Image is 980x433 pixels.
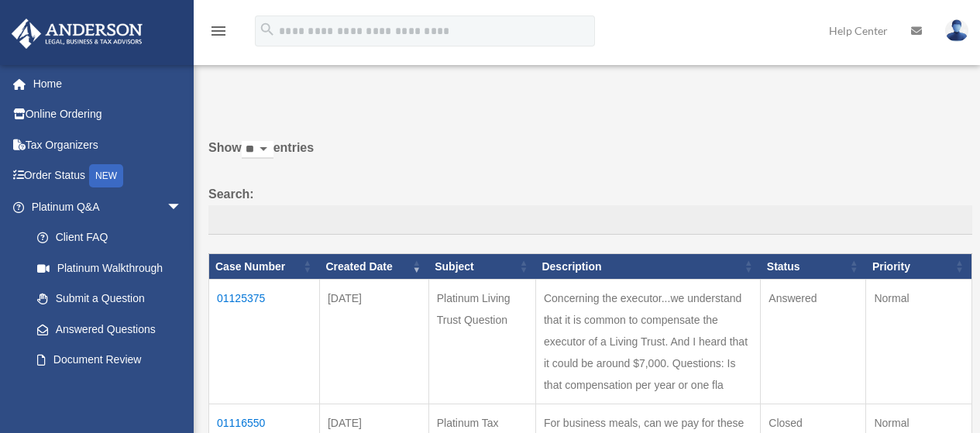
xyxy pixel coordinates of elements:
[22,375,198,424] a: Platinum Knowledge Room
[428,280,535,404] td: Platinum Living Trust Question
[209,27,228,40] a: menu
[535,253,760,280] th: Description: activate to sort column ascending
[11,99,205,130] a: Online Ordering
[319,280,428,404] td: [DATE]
[428,253,535,280] th: Subject: activate to sort column ascending
[11,191,198,222] a: Platinum Q&Aarrow_drop_down
[167,191,198,223] span: arrow_drop_down
[22,253,198,284] a: Platinum Walkthrough
[208,137,972,174] label: Show entries
[11,160,205,192] a: Order StatusNEW
[208,184,972,235] label: Search:
[11,129,205,160] a: Tax Organizers
[22,345,198,376] a: Document Review
[209,253,320,280] th: Case Number: activate to sort column ascending
[22,284,198,314] a: Submit a Question
[319,253,428,280] th: Created Date: activate to sort column ascending
[209,22,228,40] i: menu
[11,68,205,99] a: Home
[866,253,972,280] th: Priority: activate to sort column ascending
[89,164,123,187] div: NEW
[22,222,198,253] a: Client FAQ
[208,205,972,235] input: Search:
[761,253,866,280] th: Status: activate to sort column ascending
[22,314,190,345] a: Answered Questions
[242,141,273,159] select: Showentries
[866,280,972,404] td: Normal
[259,21,276,38] i: search
[209,280,320,404] td: 01125375
[945,19,968,42] img: User Pic
[7,19,147,49] img: Anderson Advisors Platinum Portal
[761,280,866,404] td: Answered
[535,280,760,404] td: Concerning the executor...we understand that it is common to compensate the executor of a Living ...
